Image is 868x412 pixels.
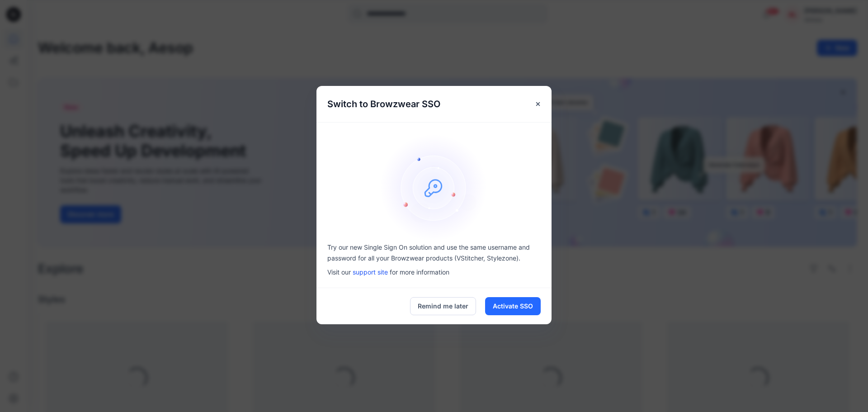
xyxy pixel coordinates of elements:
[353,268,388,276] a: support site
[380,133,488,242] img: onboarding-sz2.46497b1a466840e1406823e529e1e164.svg
[327,267,541,277] p: Visit our for more information
[327,242,541,264] p: Try our new Single Sign On solution and use the same username and password for all your Browzwear...
[410,297,476,315] button: Remind me later
[530,96,546,112] button: Close
[316,86,451,122] h5: Switch to Browzwear SSO
[485,297,541,315] button: Activate SSO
